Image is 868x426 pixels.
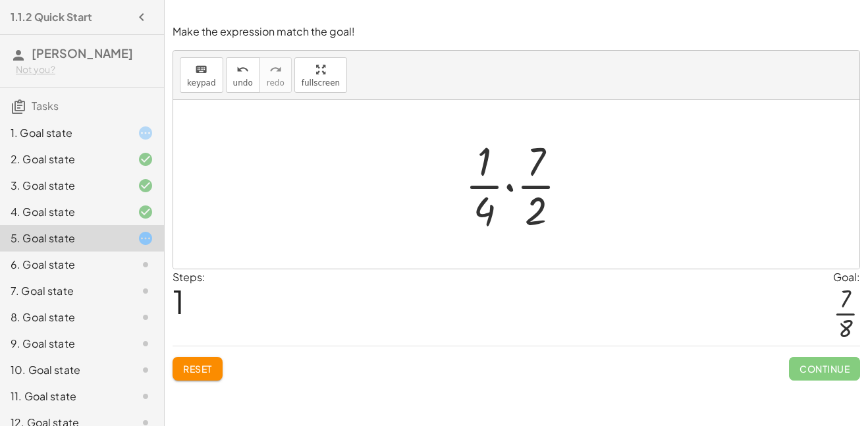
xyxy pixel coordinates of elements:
div: 3. Goal state [11,178,117,194]
span: undo [233,78,253,88]
div: 2. Goal state [11,151,117,167]
span: keypad [187,78,216,88]
span: Reset [183,363,212,375]
div: 10. Goal state [11,362,117,378]
i: undo [236,62,249,78]
button: keyboardkeypad [180,57,223,93]
i: Task not started. [138,309,153,325]
button: undoundo [226,57,260,93]
i: redo [269,62,282,78]
i: Task finished and correct. [138,178,153,194]
i: Task finished and correct. [138,151,153,167]
i: Task not started. [138,388,153,404]
p: Make the expression match the goal! [173,24,860,40]
button: fullscreen [294,57,347,93]
button: redoredo [259,57,292,93]
div: 4. Goal state [11,204,117,220]
span: fullscreen [302,78,340,88]
div: Goal: [833,269,860,285]
span: redo [267,78,285,88]
i: keyboard [195,62,207,78]
div: 5. Goal state [11,230,117,246]
div: 11. Goal state [11,388,117,404]
div: 9. Goal state [11,336,117,352]
div: 7. Goal state [11,283,117,299]
i: Task not started. [138,362,153,378]
i: Task started. [138,230,153,246]
span: Tasks [32,99,59,113]
i: Task started. [138,125,153,141]
i: Task not started. [138,336,153,352]
label: Steps: [173,270,205,284]
div: 6. Goal state [11,257,117,273]
div: Not you? [16,63,153,76]
i: Task finished and correct. [138,204,153,220]
span: 1 [173,281,184,321]
div: 1. Goal state [11,125,117,141]
span: [PERSON_NAME] [32,45,133,61]
div: 8. Goal state [11,309,117,325]
button: Reset [173,357,223,381]
i: Task not started. [138,283,153,299]
h4: 1.1.2 Quick Start [11,9,92,25]
i: Task not started. [138,257,153,273]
